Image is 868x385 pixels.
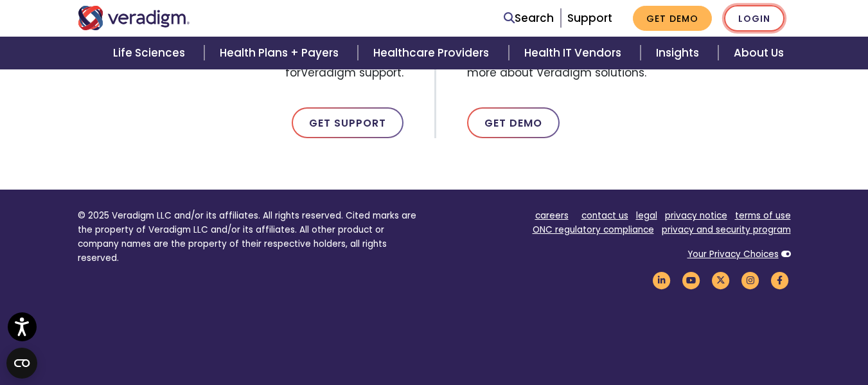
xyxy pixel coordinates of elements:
a: Health IT Vendors [509,37,641,69]
a: Veradigm Facebook Link [769,274,791,286]
a: careers [535,210,569,222]
img: Veradigm logo [78,6,190,30]
a: terms of use [735,210,791,222]
a: Support [567,10,612,26]
a: Insights [641,37,718,69]
a: ONC regulatory compliance [533,224,654,236]
p: © 2025 Veradigm LLC and/or its affiliates. All rights reserved. Cited marks are the property of V... [78,209,425,265]
a: Veradigm LinkedIn Link [651,274,673,286]
a: legal [636,210,657,222]
a: Get Demo [633,6,712,31]
span: Veradigm support. [301,65,403,80]
button: Open CMP widget [6,348,37,379]
a: Get Demo [467,107,560,138]
a: Get Support [292,107,403,138]
a: Health Plans + Payers [204,37,358,69]
a: Search [504,10,554,27]
a: Life Sciences [98,37,204,69]
a: About Us [718,37,799,69]
a: privacy notice [665,210,727,222]
a: Veradigm YouTube Link [680,274,702,286]
a: privacy and security program [662,224,791,236]
a: Your Privacy Choices [687,248,779,260]
iframe: Drift Chat Widget [621,292,853,370]
a: Healthcare Providers [358,37,508,69]
a: Veradigm Instagram Link [740,274,761,286]
a: Login [724,5,784,31]
a: contact us [581,210,628,222]
a: Veradigm Twitter Link [710,274,732,286]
